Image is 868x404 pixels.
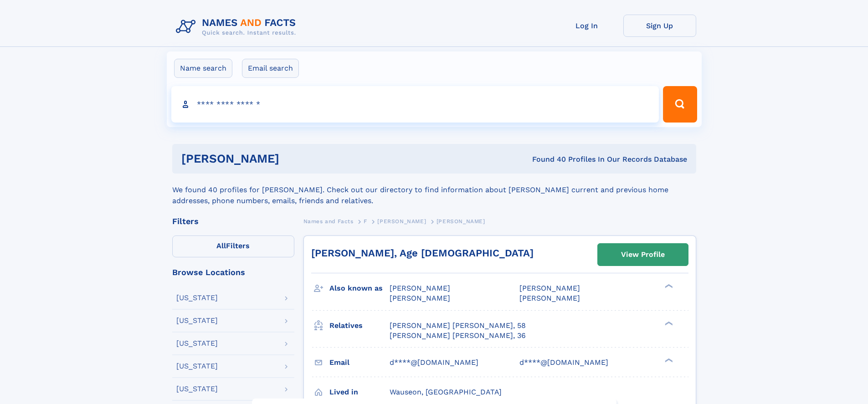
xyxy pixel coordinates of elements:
[329,281,390,296] h3: Also known as
[329,384,390,400] h3: Lived in
[176,385,218,393] div: [US_STATE]
[621,244,665,265] div: View Profile
[176,294,218,302] div: [US_STATE]
[172,174,696,206] div: We found 40 profiles for [PERSON_NAME]. Check out our directory to find information about [PERSON...
[311,247,534,259] a: [PERSON_NAME], Age [DEMOGRAPHIC_DATA]
[176,340,218,347] div: [US_STATE]
[172,235,294,257] label: Filters
[437,218,485,225] span: [PERSON_NAME]
[176,317,218,324] div: [US_STATE]
[550,15,623,37] a: Log In
[663,86,697,123] button: Search Button
[377,218,426,225] span: [PERSON_NAME]
[390,321,526,331] a: [PERSON_NAME] [PERSON_NAME], 58
[598,244,688,266] a: View Profile
[216,241,226,250] span: All
[171,86,659,123] input: search input
[303,215,354,227] a: Names and Facts
[172,217,294,225] div: Filters
[242,59,299,78] label: Email search
[329,318,390,333] h3: Relatives
[406,154,687,164] div: Found 40 Profiles In Our Records Database
[364,215,367,227] a: F
[174,59,232,78] label: Name search
[663,357,673,363] div: ❯
[377,215,426,227] a: [PERSON_NAME]
[390,331,526,341] a: [PERSON_NAME] [PERSON_NAME], 36
[181,153,406,164] h1: [PERSON_NAME]
[172,268,294,276] div: Browse Locations
[390,388,502,396] span: Wauseon, [GEOGRAPHIC_DATA]
[663,283,673,289] div: ❯
[390,294,450,302] span: [PERSON_NAME]
[519,284,580,292] span: [PERSON_NAME]
[390,284,450,292] span: [PERSON_NAME]
[663,320,673,326] div: ❯
[176,363,218,370] div: [US_STATE]
[364,218,367,225] span: F
[519,294,580,302] span: [PERSON_NAME]
[172,15,303,39] img: Logo Names and Facts
[623,15,696,37] a: Sign Up
[329,355,390,370] h3: Email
